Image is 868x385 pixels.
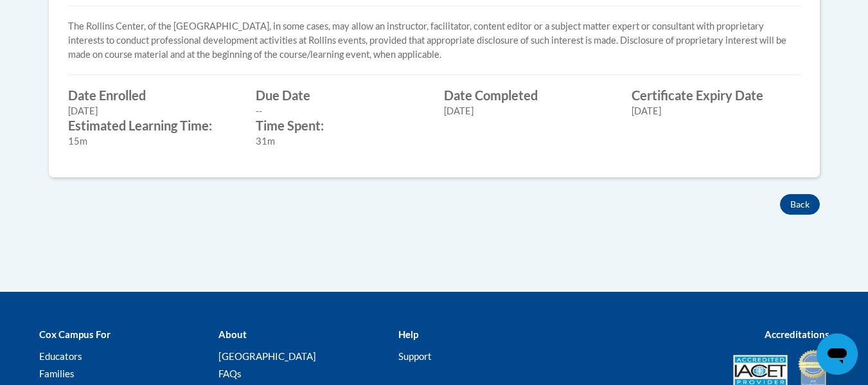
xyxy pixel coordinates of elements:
[632,104,801,118] div: [DATE]
[765,328,829,340] b: Accreditations
[256,134,425,148] div: 31m
[39,328,111,340] b: Cox Campus For
[68,104,237,118] div: [DATE]
[444,104,613,118] div: [DATE]
[256,118,425,132] label: Time Spent:
[68,118,237,132] label: Estimated Learning Time:
[780,194,820,215] button: Back
[398,328,418,340] b: Help
[68,19,801,62] p: The Rollins Center, of the [GEOGRAPHIC_DATA], in some cases, may allow an instructor, facilitator...
[68,88,237,102] label: Date Enrolled
[218,328,247,340] b: About
[398,350,432,362] a: Support
[256,88,425,102] label: Due Date
[817,334,858,375] iframe: Botón para iniciar la ventana de mensajería
[632,88,801,102] label: Certificate Expiry Date
[39,350,82,362] a: Educators
[68,134,237,148] div: 15m
[218,368,242,379] a: FAQs
[39,368,75,379] a: Families
[218,350,316,362] a: [GEOGRAPHIC_DATA]
[444,88,613,102] label: Date Completed
[256,104,425,118] div: --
